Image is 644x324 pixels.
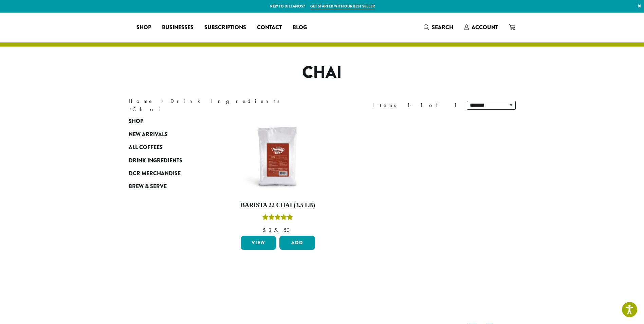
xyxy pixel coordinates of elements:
[418,22,459,33] a: Search
[129,143,163,152] span: All Coffees
[310,3,375,9] a: Get started with our best seller
[239,118,317,196] img: B22_PowderedMix_Chai-300x300.jpg
[129,97,154,105] a: Home
[129,157,182,165] span: Drink Ingredients
[279,236,315,250] button: Add
[129,180,210,193] a: Brew & Serve
[204,23,246,32] span: Subscriptions
[129,115,210,128] a: Shop
[129,167,210,180] a: DCR Merchandise
[263,227,269,234] span: $
[241,236,276,250] a: View
[293,23,307,32] span: Blog
[129,182,167,191] span: Brew & Serve
[129,117,143,126] span: Shop
[124,63,521,83] h1: Chai
[129,128,210,141] a: New Arrivals
[162,23,194,32] span: Businesses
[129,169,181,178] span: DCR Merchandise
[239,202,317,209] h4: Barista 22 Chai (3.5 lb)
[262,213,293,223] div: Rated 5.00 out of 5
[170,97,284,105] a: Drink Ingredients
[472,23,498,31] span: Account
[239,118,317,233] a: Barista 22 Chai (3.5 lb)Rated 5.00 out of 5 $35.50
[129,141,210,154] a: All Coffees
[131,22,157,33] a: Shop
[136,23,151,32] span: Shop
[432,23,453,31] span: Search
[372,101,457,109] div: Items 1-1 of 1
[129,97,312,113] nav: Breadcrumb
[257,23,282,32] span: Contact
[129,154,210,167] a: Drink Ingredients
[263,227,293,234] bdi: 35.50
[129,103,132,113] span: ›
[161,95,163,105] span: ›
[129,130,168,139] span: New Arrivals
